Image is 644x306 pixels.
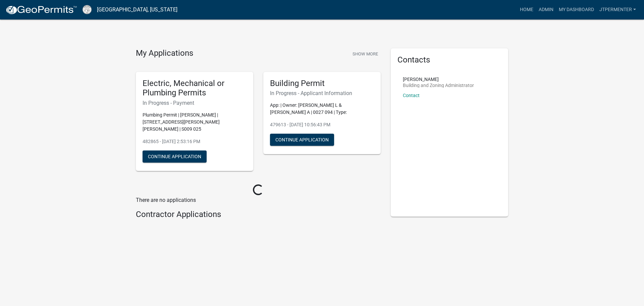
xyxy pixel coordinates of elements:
button: Show More [350,48,381,59]
a: [GEOGRAPHIC_DATA], [US_STATE] [97,4,177,15]
p: Building and Zoning Administrator [403,83,474,88]
button: Continue Application [270,134,334,146]
h4: My Applications [136,48,193,58]
h5: Building Permit [270,79,374,88]
p: [PERSON_NAME] [403,77,474,82]
h5: Contacts [397,55,501,65]
a: jtpermenter [597,3,639,16]
p: There are no applications [136,196,381,204]
a: Contact [403,93,420,98]
p: App: | Owner: [PERSON_NAME] L & [PERSON_NAME] A | 0027 094 | Type: [270,102,374,116]
p: Plumbing Permit | [PERSON_NAME] | [STREET_ADDRESS][PERSON_NAME][PERSON_NAME] | S009 025 [143,112,247,133]
p: 479613 - [DATE] 10:56:43 PM [270,121,374,128]
p: 482865 - [DATE] 2:53:16 PM [143,138,247,145]
a: Admin [536,3,556,16]
h4: Contractor Applications [136,210,381,219]
h6: In Progress - Applicant Information [270,90,374,96]
button: Continue Application [143,150,207,163]
h5: Electric, Mechanical or Plumbing Permits [143,79,247,98]
wm-workflow-list-section: Contractor Applications [136,210,381,222]
a: My Dashboard [556,3,597,16]
h6: In Progress - Payment [143,100,247,106]
img: Cook County, Georgia [83,5,92,14]
a: Home [517,3,536,16]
